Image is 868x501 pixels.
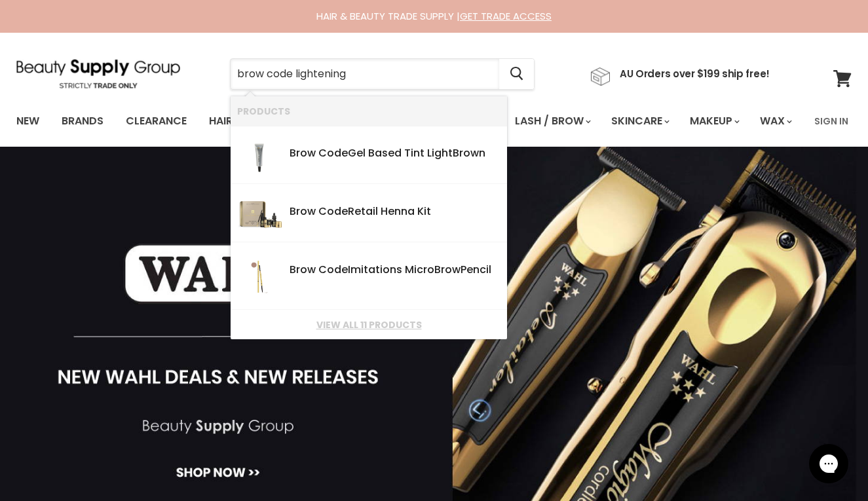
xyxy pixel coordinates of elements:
li: View All [231,310,507,339]
a: Wax [750,107,800,135]
a: Clearance [116,107,197,135]
ul: Main menu [7,102,804,140]
a: Lash / Brow [505,107,599,135]
img: bc_imitations-pencil_light-ash-blonde_200x.jpg [242,249,278,304]
li: Products: Brow Code Gel Based Tint Light Brown [231,126,507,184]
iframe: Gorgias live chat messenger [802,439,855,488]
a: Skincare [601,107,677,135]
a: Sign In [806,107,856,135]
b: Code [318,262,348,277]
img: 31676-15ML_200x.jpg [237,132,283,178]
div: Gel Based Tint Light n [290,147,500,161]
div: Retail Henna Kit [290,206,500,219]
b: Brow [290,204,316,219]
a: GET TRADE ACCESS [460,9,552,23]
li: Products: Brow Code Retail Henna Kit [231,184,507,242]
div: Imitations Micro Pencil [290,264,500,278]
a: View all 11 products [237,320,500,330]
li: Products [231,96,507,126]
a: Brands [52,107,113,135]
b: Brow [434,262,461,277]
b: Brow [453,145,479,160]
a: Makeup [680,107,747,135]
form: Product [230,58,535,90]
li: Products: Brow Code Imitations Micro Brow Pencil [231,242,507,310]
b: Brow [290,145,316,160]
b: Brow [290,262,316,277]
b: Code [318,145,348,160]
img: bc_retail-henna-kit_200x.jpg [237,191,283,236]
a: Haircare [199,107,275,135]
a: New [7,107,49,135]
input: Search [231,59,499,89]
button: Search [499,59,534,89]
b: Code [318,204,348,219]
